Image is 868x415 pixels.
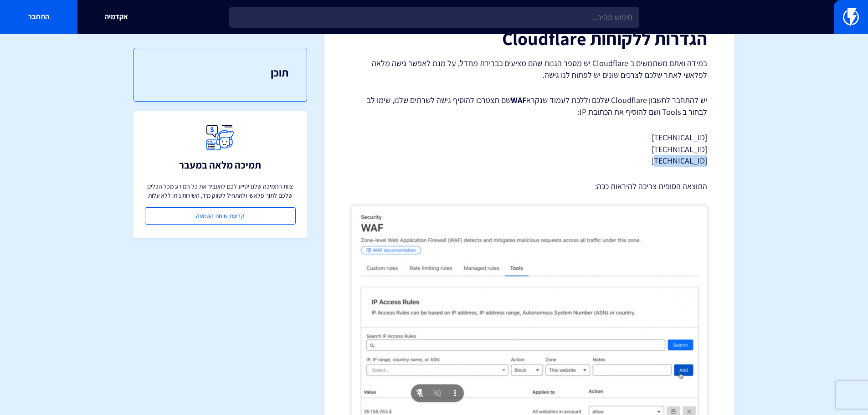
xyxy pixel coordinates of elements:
[229,7,639,28] input: חיפוש מהיר...
[352,180,707,192] p: התוצאה הסופית צריכה להיראות ככה:
[145,182,296,200] p: צוות התמיכה שלנו יסייע לכם להעביר את כל המידע מכל הכלים שלכם לתוך פלאשי ולהתחיל לשווק מיד, השירות...
[352,28,707,48] h1: הגדרות ללקוחות Cloudflare
[352,94,707,118] p: יש להתחבר לחשבון Cloudflare שלכם וללכת לעמוד שנקרא שם תצטרכו להוסיף גישה לשרתים שלנו, שימו לב לבח...
[152,67,288,78] h3: תוכן
[511,95,526,105] strong: WAF
[352,57,707,81] p: במידה ואתם משתמשים ב Cloudflare יש מספר הגנות שהם מציעים כברירת מחדל, על מנת לאפשר גישה מלאה לפלא...
[145,207,296,225] a: קביעת שיחת הטמעה
[352,132,707,167] p: [TECHNICAL_ID] [TECHNICAL_ID] [TECHNICAL_ID]
[179,159,261,170] h3: תמיכה מלאה במעבר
